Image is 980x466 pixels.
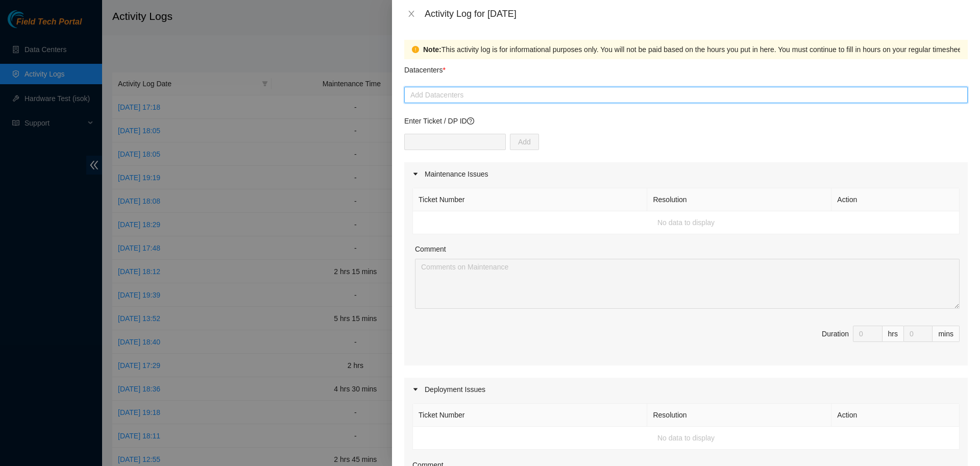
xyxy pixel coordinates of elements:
td: No data to display [413,427,960,450]
th: Ticket Number [413,188,647,211]
th: Action [831,188,960,211]
div: Activity Log for [DATE] [425,8,968,19]
button: Close [404,9,419,19]
p: Enter Ticket / DP ID [404,115,968,127]
span: caret-right [412,171,419,177]
th: Action [831,404,960,427]
th: Resolution [647,404,831,427]
span: exclamation-circle [412,46,419,53]
textarea: Comment [415,259,960,309]
button: Add [510,134,539,150]
td: No data to display [413,211,960,234]
div: Duration [822,328,849,339]
label: Comment [415,243,446,255]
div: hrs [883,326,904,342]
span: close [407,10,415,18]
th: Resolution [647,188,831,211]
th: Ticket Number [413,404,647,427]
p: Datacenters [404,59,446,76]
div: Deployment Issues [404,378,968,401]
div: Maintenance Issues [404,162,968,186]
span: caret-right [412,386,419,393]
div: mins [933,326,960,342]
span: question-circle [467,117,474,125]
strong: Note: [423,44,442,55]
